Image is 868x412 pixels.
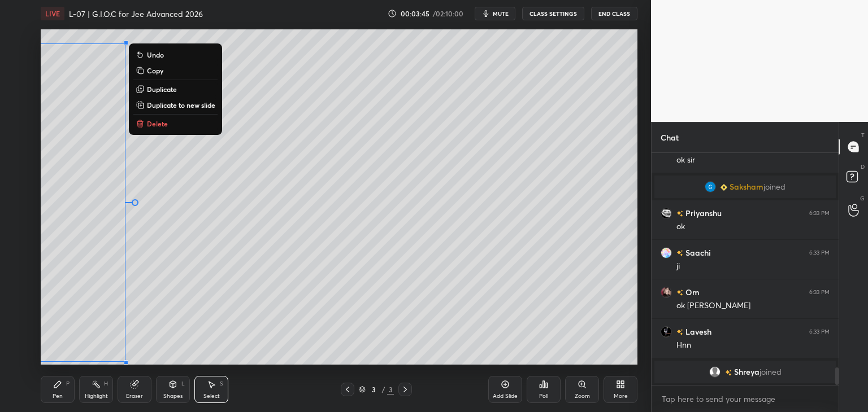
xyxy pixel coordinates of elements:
[676,300,830,312] div: ok [PERSON_NAME]
[133,82,218,96] button: Duplicate
[730,182,763,191] span: Saksham
[591,7,637,20] button: End Class
[734,367,759,376] span: Shreya
[809,328,830,335] div: 6:33 PM
[147,50,164,59] p: Undo
[683,286,700,298] h6: Om
[676,211,683,217] img: no-rating-badge.077c3623.svg
[652,153,839,385] div: grid
[809,249,830,256] div: 6:33 PM
[147,119,168,128] p: Delete
[387,384,394,395] div: 3
[676,340,830,351] div: Hnn
[493,393,518,399] div: Add Slide
[709,366,721,378] img: default.png
[203,393,220,399] div: Select
[381,386,385,393] div: /
[522,7,584,20] button: CLASS SETTINGS
[683,247,711,258] h6: Saachi
[661,326,672,338] img: 4b9450a7b8b3460c85d8a1959f1f206c.jpg
[661,208,672,219] img: 3
[368,386,379,393] div: 3
[676,155,830,166] div: ok sir
[676,250,683,256] img: no-rating-badge.077c3623.svg
[759,367,782,376] span: joined
[147,85,177,94] p: Duplicate
[493,10,509,17] span: mute
[220,381,223,387] div: S
[861,163,865,171] p: D
[861,131,865,139] p: T
[683,326,711,338] h6: Lavesh
[661,247,672,258] img: 1817fd5daba14a00bff2443ab4f8121f.jpg
[575,393,590,399] div: Zoom
[676,329,683,335] img: no-rating-badge.077c3623.svg
[860,194,865,203] p: G
[85,393,108,399] div: Highlight
[539,393,548,399] div: Poll
[676,261,830,272] div: ji
[126,393,143,399] div: Eraser
[53,393,63,399] div: Pen
[133,48,218,62] button: Undo
[652,122,688,152] p: Chat
[809,289,830,296] div: 6:33 PM
[721,184,727,191] img: Learner_Badge_beginner_1_8b307cf2a0.svg
[66,381,70,387] div: P
[661,287,672,298] img: 1eacd62de9514a2fbd537583af490917.jpg
[181,381,185,387] div: L
[676,221,830,233] div: ok
[475,7,515,20] button: mute
[133,64,218,77] button: Copy
[69,8,203,19] h4: L-07 | G.I.O.C for Jee Advanced 2026
[133,98,218,112] button: Duplicate to new slide
[163,393,183,399] div: Shapes
[763,182,785,191] span: joined
[676,290,683,296] img: no-rating-badge.077c3623.svg
[809,210,830,217] div: 6:33 PM
[705,181,716,192] img: 37d334ed41e8447b992a34c8a90069d3.59091502_3
[147,66,163,75] p: Copy
[725,370,732,376] img: no-rating-badge.077c3623.svg
[147,100,215,109] p: Duplicate to new slide
[104,381,108,387] div: H
[133,117,218,130] button: Delete
[614,393,628,399] div: More
[683,207,722,219] h6: Priyanshu
[41,7,64,20] div: LIVE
